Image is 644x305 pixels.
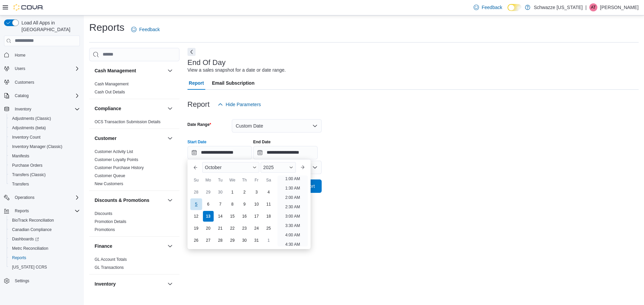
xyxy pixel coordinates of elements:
[166,196,174,204] button: Discounts & Promotions
[95,82,128,86] a: Cash Management
[128,23,162,36] a: Feedback
[95,105,121,112] h3: Compliance
[591,3,596,11] span: AT
[251,235,262,246] div: day-31
[19,19,80,33] span: Load All Apps in [GEOGRAPHIC_DATA]
[187,48,196,56] button: Next
[95,165,144,170] a: Customer Purchase History
[95,89,125,95] span: Cash Out Details
[9,244,51,252] a: Metrc Reconciliation
[212,76,255,90] span: Email Subscription
[15,53,25,58] span: Home
[95,149,133,154] span: Customer Activity List
[191,187,202,198] div: day-28
[7,123,83,133] button: Adjustments (beta)
[203,175,214,185] div: Mo
[187,122,211,127] label: Date Range
[227,187,238,198] div: day-1
[187,139,207,145] label: Start Date
[95,157,138,162] a: Customer Loyalty Points
[95,197,165,204] button: Discounts & Promotions
[263,175,274,185] div: Sa
[191,211,202,222] div: day-12
[95,135,116,142] h3: Customer
[191,235,202,246] div: day-26
[9,124,49,132] a: Adjustments (beta)
[251,175,262,185] div: Fr
[534,3,583,11] p: Schwazze [US_STATE]
[9,171,48,179] a: Transfers (Classic)
[187,59,226,67] h3: End Of Day
[12,218,54,223] span: BioTrack Reconciliation
[263,211,274,222] div: day-18
[95,243,165,249] button: Finance
[263,165,274,170] span: 2025
[190,186,275,246] div: October, 2025
[227,235,238,246] div: day-29
[9,171,80,179] span: Transfers (Classic)
[13,4,44,11] img: Cova
[95,67,165,74] button: Cash Management
[227,199,238,210] div: day-8
[12,65,28,73] button: Users
[215,199,226,210] div: day-7
[15,208,29,214] span: Reports
[95,227,115,232] span: Promotions
[95,120,161,124] a: OCS Transaction Submission Details
[9,235,80,243] span: Dashboards
[239,211,250,222] div: day-16
[95,227,115,232] a: Promotions
[9,161,80,169] span: Purchase Orders
[9,124,80,132] span: Adjustments (beta)
[215,235,226,246] div: day-28
[190,198,202,210] div: day-5
[251,223,262,234] div: day-24
[9,226,80,234] span: Canadian Compliance
[15,278,29,284] span: Settings
[9,143,80,151] span: Inventory Manager (Classic)
[253,146,318,159] input: Press the down key to open a popover containing a calendar.
[9,235,42,243] a: Dashboards
[95,149,133,154] a: Customer Activity List
[7,216,83,225] button: BioTrack Reconciliation
[12,194,80,202] span: Operations
[215,187,226,198] div: day-30
[1,193,83,202] button: Operations
[95,165,144,170] span: Customer Purchase History
[203,223,214,234] div: day-20
[277,175,308,246] ul: Time
[187,100,210,108] h3: Report
[95,243,112,249] h3: Finance
[95,67,136,74] h3: Cash Management
[9,263,80,271] span: Washington CCRS
[191,175,202,185] div: Su
[89,210,179,236] div: Discounts & Promotions
[191,223,202,234] div: day-19
[297,162,308,173] button: Next month
[95,181,123,186] a: New Customers
[12,78,37,86] a: Customers
[95,265,124,270] a: GL Transactions
[9,161,45,169] a: Purchase Orders
[95,211,112,216] a: Discounts
[1,77,83,87] button: Customers
[9,180,32,188] a: Transfers
[166,280,174,288] button: Inventory
[282,222,303,230] li: 3:30 AM
[203,211,214,222] div: day-13
[15,106,31,112] span: Inventory
[89,148,179,190] div: Customer
[95,257,127,262] a: GL Account Totals
[1,206,83,216] button: Reports
[203,187,214,198] div: day-29
[282,175,303,183] li: 1:00 AM
[12,92,31,100] button: Catalog
[9,143,65,151] a: Inventory Manager (Classic)
[239,175,250,185] div: Th
[282,184,303,192] li: 1:30 AM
